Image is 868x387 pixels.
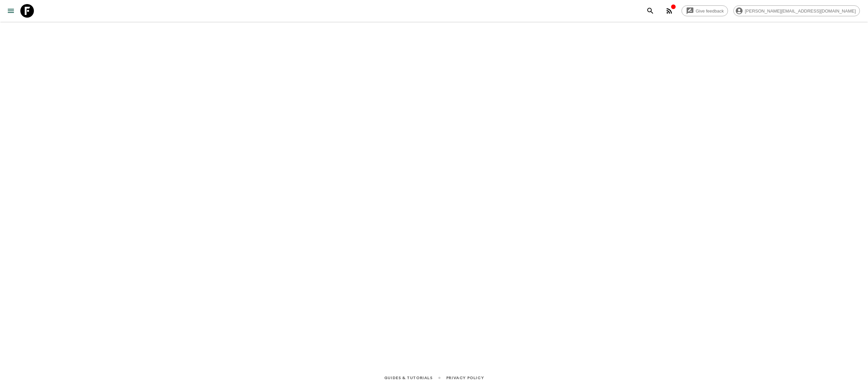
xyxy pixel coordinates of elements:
[733,5,860,16] div: [PERSON_NAME][EMAIL_ADDRESS][DOMAIN_NAME]
[446,374,484,382] a: Privacy Policy
[741,8,860,14] span: [PERSON_NAME][EMAIL_ADDRESS][DOMAIN_NAME]
[4,4,18,18] button: menu
[644,4,657,18] button: search adventures
[384,374,433,382] a: Guides & Tutorials
[692,8,728,14] span: Give feedback
[682,5,728,16] a: Give feedback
